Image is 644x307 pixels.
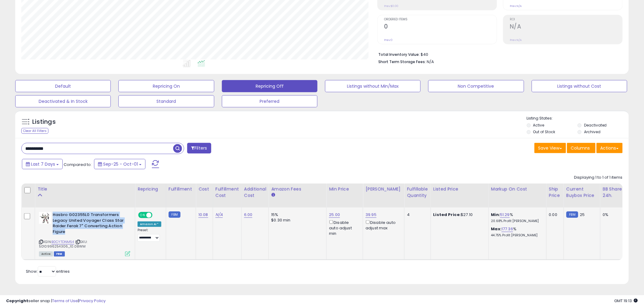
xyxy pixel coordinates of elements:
[378,52,420,57] b: Total Inventory Value:
[53,212,127,236] b: Hasbro G02355L0 Transformers Legacy United Voyager Class Star Raider Ferak 7" Converting Action F...
[152,213,161,218] span: OFF
[198,186,210,192] div: Cost
[103,161,138,167] span: Sep-25 - Oct-01
[244,212,253,218] a: 6.00
[366,219,400,231] div: Disable auto adjust max
[15,80,111,92] button: Default
[26,268,70,274] span: Show: entries
[94,159,145,169] button: Sep-25 - Oct-01
[384,38,393,42] small: Prev: 0
[39,212,51,224] img: 412GpCNXhML._SL40_.jpg
[15,95,111,107] button: Deactivated & In Stock
[566,211,578,218] small: FBM
[488,184,546,207] th: The percentage added to the cost of goods (COGS) that forms the calculator for Min & Max prices.
[510,18,622,21] span: ROI
[39,239,87,248] span: | SKU: 5010996254306_10.08WM
[32,118,56,126] h5: Listings
[271,212,322,218] div: 15%
[510,38,522,42] small: Prev: N/A
[491,226,542,238] div: %
[215,212,223,218] a: N/A
[118,80,214,92] button: Repricing On
[169,211,180,218] small: FBM
[6,298,28,304] strong: Copyright
[52,298,78,304] a: Terms of Use
[584,129,600,134] label: Archived
[244,186,266,199] div: Additional Cost
[532,80,627,92] button: Listings without Cost
[138,221,161,227] div: Amazon AI *
[603,186,625,199] div: BB Share 24h.
[222,95,317,107] button: Preferred
[580,212,585,218] span: 25
[433,212,461,218] b: Listed Price:
[500,212,510,218] a: 51.29
[79,298,106,304] a: Privacy Policy
[329,219,358,236] div: Disable auto adjust min
[533,123,544,128] label: Active
[567,143,596,153] button: Columns
[510,23,622,31] h2: N/A
[491,186,544,192] div: Markup on Cost
[39,212,130,256] div: ASIN:
[169,186,193,192] div: Fulfillment
[329,212,340,218] a: 25.00
[491,219,542,223] p: 20.68% Profit [PERSON_NAME]
[366,186,402,192] div: [PERSON_NAME]
[571,145,590,151] span: Columns
[51,239,74,245] a: B0CYTDNM54
[54,251,65,257] span: FBM
[198,212,208,218] a: 10.08
[433,186,486,192] div: Listed Price
[6,298,106,304] div: seller snap | |
[491,226,502,232] b: Max:
[22,159,63,169] button: Last 7 Days
[614,298,638,304] span: 2025-10-12 19:13 GMT
[138,228,161,242] div: Preset:
[491,212,542,223] div: %
[366,212,376,218] a: 39.95
[39,251,53,257] span: All listings currently available for purchase on Amazon
[37,186,132,192] div: Title
[118,95,214,107] button: Standard
[271,186,324,192] div: Amazon Fees
[384,23,497,31] h2: 0
[21,128,48,134] div: Clear All Filters
[574,175,623,180] div: Displaying 1 to 1 of 1 items
[534,143,566,153] button: Save View
[549,212,559,218] div: 0.00
[64,162,92,167] span: Compared to:
[603,212,623,218] div: 0%
[139,213,146,218] span: ON
[222,80,317,92] button: Repricing Off
[407,212,426,218] div: 4
[378,59,426,64] b: Short Term Storage Fees:
[549,186,561,199] div: Ship Price
[584,123,607,128] label: Deactivated
[427,59,434,65] span: N/A
[271,192,275,198] small: Amazon Fees.
[271,218,322,223] div: $0.30 min
[491,233,542,238] p: 44.75% Profit [PERSON_NAME]
[187,143,211,153] button: Filters
[533,129,555,134] label: Out of Stock
[597,143,623,153] button: Actions
[325,80,421,92] button: Listings without Min/Max
[384,18,497,21] span: Ordered Items
[407,186,428,199] div: Fulfillable Quantity
[428,80,524,92] button: Non Competitive
[138,186,163,192] div: Repricing
[527,116,629,121] p: Listing States:
[378,50,618,58] li: $40
[491,212,500,218] b: Min:
[566,186,598,199] div: Current Buybox Price
[502,226,513,232] a: 177.36
[433,212,484,218] div: $27.10
[329,186,360,192] div: Min Price
[215,186,239,199] div: Fulfillment Cost
[510,4,522,8] small: Prev: N/A
[31,161,55,167] span: Last 7 Days
[384,4,398,8] small: Prev: $0.00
